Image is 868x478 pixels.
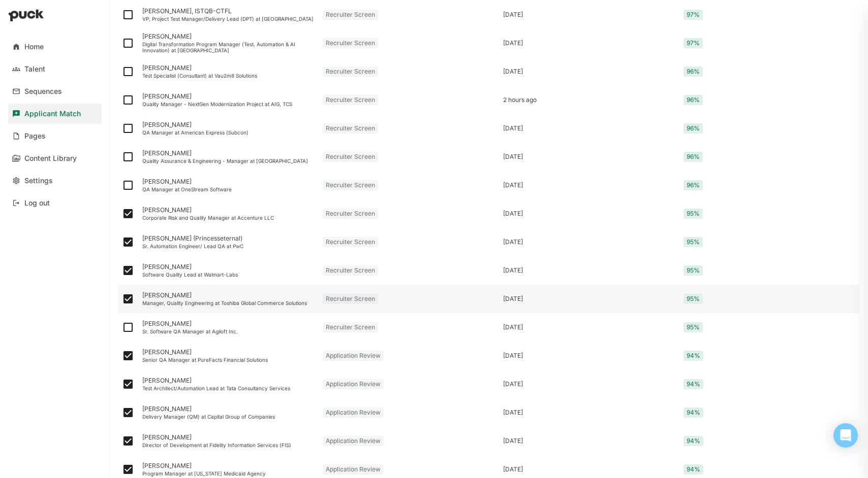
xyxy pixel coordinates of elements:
[24,87,62,96] div: Sequences
[684,209,703,219] div: 95%
[8,59,102,79] a: Talent
[684,123,703,133] div: 96%
[503,381,675,388] div: [DATE]
[323,180,378,190] div: Recruiter Screen
[8,37,102,57] a: Home
[142,8,315,15] div: [PERSON_NAME], ISTQB-CTFL
[503,409,675,416] div: [DATE]
[142,33,315,40] div: [PERSON_NAME]
[24,132,46,141] div: Pages
[142,442,315,448] div: Director of Development at Fidelity Information Services (FIS)
[142,178,315,185] div: [PERSON_NAME]
[503,182,675,189] div: [DATE]
[142,414,315,420] div: Delivery Manager (QM) at Capital Group of Companies
[503,11,675,18] div: [DATE]
[323,407,384,418] div: Application Review
[142,292,315,299] div: [PERSON_NAME]
[684,265,703,276] div: 95%
[684,152,703,162] div: 96%
[323,38,378,48] div: Recruiter Screen
[323,436,384,446] div: Application Review
[8,126,102,146] a: Pages
[142,64,315,72] div: [PERSON_NAME]
[323,123,378,133] div: Recruiter Screen
[323,95,378,105] div: Recruiter Screen
[142,462,315,469] div: [PERSON_NAME]
[323,10,378,20] div: Recruiter Screen
[142,150,315,157] div: [PERSON_NAME]
[684,66,703,77] div: 96%
[323,152,378,162] div: Recruiter Screen
[833,423,858,448] div: Open Intercom Messenger
[684,379,703,389] div: 94%
[142,207,315,214] div: [PERSON_NAME]
[503,125,675,132] div: [DATE]
[684,436,703,446] div: 94%
[24,43,44,51] div: Home
[142,235,315,242] div: [PERSON_NAME] (Princesseternal)
[142,158,315,164] div: Quality Assurance & Engineering - Manager at [GEOGRAPHIC_DATA]
[684,95,703,105] div: 96%
[142,405,315,413] div: [PERSON_NAME]
[684,322,703,332] div: 95%
[24,177,53,185] div: Settings
[684,237,703,247] div: 95%
[503,352,675,359] div: [DATE]
[323,265,378,276] div: Recruiter Screen
[503,68,675,75] div: [DATE]
[323,351,384,361] div: Application Review
[142,349,315,356] div: [PERSON_NAME]
[142,215,315,221] div: Corporate Risk and Quality Manager at Accenture LLC
[142,434,315,441] div: [PERSON_NAME]
[323,294,378,304] div: Recruiter Screen
[8,170,102,191] a: Settings
[142,243,315,249] div: Sr. Automation Engineer/ Lead QA at PwC
[24,110,81,118] div: Applicant Match
[323,66,378,77] div: Recruiter Screen
[684,351,703,361] div: 94%
[24,65,45,74] div: Talent
[323,379,384,389] div: Application Review
[8,148,102,168] a: Content Library
[142,263,315,270] div: [PERSON_NAME]
[142,186,315,192] div: QA Manager at OneStream Software
[503,295,675,302] div: [DATE]
[8,81,102,101] a: Sequences
[503,437,675,445] div: [DATE]
[24,154,77,163] div: Content Library
[142,357,315,363] div: Senior QA Manager at PureFacts Financial Solutions
[142,385,315,391] div: Test Architect/Automation Lead at Tata Consultancy Services
[503,238,675,246] div: [DATE]
[142,129,315,135] div: QA Manager at American Express (Subcon)
[142,300,315,306] div: Manager, Quality Engineering at Toshiba Global Commerce Solutions
[323,464,384,474] div: Application Review
[684,10,703,20] div: 97%
[142,73,315,79] div: Test Specialist (Consultant) at Vau2m8 Solutions
[142,377,315,384] div: [PERSON_NAME]
[323,209,378,219] div: Recruiter Screen
[323,237,378,247] div: Recruiter Screen
[684,180,703,190] div: 96%
[142,320,315,327] div: [PERSON_NAME]
[503,324,675,331] div: [DATE]
[142,101,315,107] div: Quality Manager - NextGen Modernization Project at AIG, TCS
[142,121,315,128] div: [PERSON_NAME]
[503,96,675,104] div: 2 hours ago
[503,40,675,47] div: [DATE]
[142,41,315,53] div: Digital Transformation Program Manager (Test, Automation & AI Innovation) at [GEOGRAPHIC_DATA]
[142,16,315,22] div: VP, Project Test Manager/Delivery Lead (DPT) at [GEOGRAPHIC_DATA]
[503,153,675,160] div: [DATE]
[142,93,315,100] div: [PERSON_NAME]
[323,322,378,332] div: Recruiter Screen
[503,466,675,473] div: [DATE]
[684,464,703,474] div: 94%
[24,199,50,208] div: Log out
[142,328,315,334] div: Sr. Software QA Manager at Agiloft Inc.
[8,104,102,124] a: Applicant Match
[142,470,315,476] div: Program Manager at [US_STATE] Medicaid Agency
[684,407,703,418] div: 94%
[684,294,703,304] div: 95%
[684,38,703,48] div: 97%
[503,267,675,274] div: [DATE]
[142,271,315,278] div: Software Quality Lead at Walmart-Labs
